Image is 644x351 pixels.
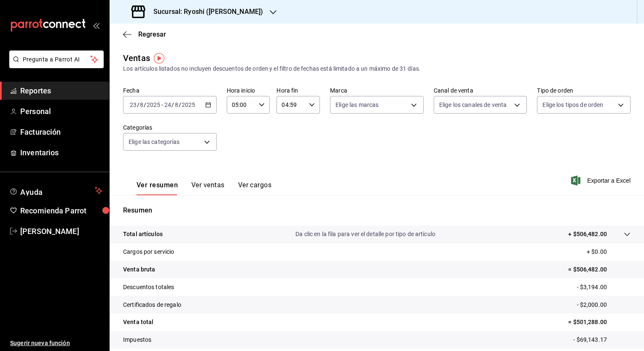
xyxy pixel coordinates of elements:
label: Canal de venta [434,88,527,93]
p: - $69,143.17 [573,335,631,344]
span: / [137,101,140,108]
p: Resumen [123,205,631,215]
span: Ayuda [20,186,91,196]
input: -- [140,101,144,108]
button: Ver resumen [137,181,178,195]
span: / [144,101,146,108]
label: Tipo de orden [537,88,631,93]
span: Recomienda Parrot [20,205,102,216]
label: Marca [330,88,424,93]
div: navigation tabs [137,181,271,195]
p: Venta total [123,318,153,327]
span: Facturación [20,126,102,138]
span: Elige los tipos de orden [542,101,603,109]
p: - $3,194.00 [577,283,631,292]
p: = $506,482.00 [568,265,631,274]
div: Ventas [123,52,150,64]
span: Sugerir nueva función [10,339,102,348]
span: - [161,101,163,108]
span: [PERSON_NAME] [20,226,102,237]
p: Impuestos [123,335,151,344]
a: Pregunta a Parrot AI [6,61,104,70]
p: Da clic en la fila para ver el detalle por tipo de artículo [295,230,435,239]
button: open_drawer_menu [93,22,99,29]
input: ---- [181,101,196,108]
button: Regresar [123,30,166,38]
label: Hora inicio [227,88,270,93]
span: Elige las marcas [335,101,378,109]
span: Inventarios [20,147,102,158]
button: Pregunta a Parrot AI [9,51,104,68]
p: - $2,000.00 [577,300,631,309]
span: Personal [20,106,102,117]
button: Exportar a Excel [573,175,631,186]
p: Cargos por servicio [123,247,174,256]
button: Ver cargos [238,181,272,195]
input: -- [129,101,137,108]
span: Reportes [20,85,102,96]
h3: Sucursal: Ryoshi ([PERSON_NAME]) [147,7,263,17]
p: Venta bruta [123,265,155,274]
p: + $0.00 [587,247,631,256]
p: Total artículos [123,230,163,239]
button: Ver ventas [191,181,225,195]
label: Categorías [123,125,217,130]
p: = $501,288.00 [568,318,631,327]
p: Certificados de regalo [123,300,181,309]
input: -- [174,101,179,108]
input: -- [164,101,172,108]
div: Los artículos listados no incluyen descuentos de orden y el filtro de fechas está limitado a un m... [123,64,631,73]
input: ---- [146,101,161,108]
span: Elige los canales de venta [439,101,507,109]
label: Fecha [123,88,217,93]
span: Elige las categorías [129,138,180,146]
span: / [179,101,181,108]
label: Hora fin [276,88,320,93]
span: / [172,101,174,108]
span: Pregunta a Parrot AI [23,55,91,64]
img: Tooltip marker [154,53,164,64]
span: Regresar [138,30,166,38]
p: + $506,482.00 [568,230,607,239]
p: Descuentos totales [123,283,174,292]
